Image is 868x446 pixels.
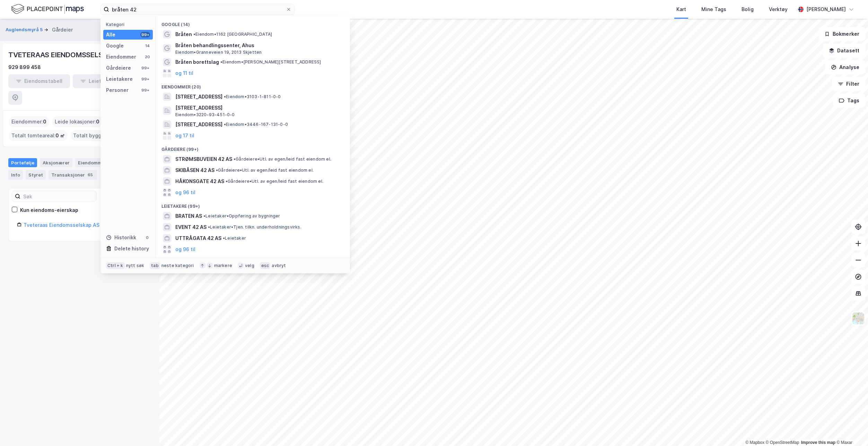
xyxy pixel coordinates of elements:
[8,158,37,167] div: Portefølje
[833,94,865,108] button: Tags
[175,120,222,129] span: [STREET_ADDRESS]
[766,440,799,445] a: OpenStreetMap
[203,213,205,218] span: •
[9,116,49,127] div: Eiendommer :
[175,131,194,140] button: og 17 til
[96,118,99,126] span: 0
[106,31,115,39] div: Alle
[106,233,136,242] div: Historikk
[40,158,72,167] div: Aksjonærer
[833,413,868,446] div: Kontrollprogram for chat
[832,77,865,91] button: Filter
[223,235,246,241] span: Leietaker
[175,58,219,66] span: Bråten borettslag
[175,50,262,55] span: Eiendom • Granneveien 19, 2013 Skjetten
[245,263,254,268] div: velg
[175,104,342,112] span: [STREET_ADDRESS]
[106,53,136,61] div: Eiendommer
[52,116,102,127] div: Leide lokasjoner :
[20,206,78,214] div: Kun eiendoms-eierskap
[175,155,232,163] span: STRØMSBUVEIEN 42 AS
[156,16,350,29] div: Google (14)
[216,168,218,173] span: •
[226,179,323,184] span: Gårdeiere • Utl. av egen/leid fast eiendom el.
[193,32,195,37] span: •
[8,49,128,60] div: TVETERAAS EIENDOMSSELSKAP AS
[140,87,150,93] div: 99+
[75,158,109,167] div: Eiendommer
[106,22,153,27] div: Kategori
[43,118,46,126] span: 0
[175,166,214,174] span: SKIBÅSEN 42 AS
[156,255,350,267] div: Personer (99+)
[156,79,350,91] div: Eiendommer (20)
[106,262,125,269] div: Ctrl + k
[220,59,321,65] span: Eiendom • [PERSON_NAME][STREET_ADDRESS]
[86,171,94,178] div: 65
[156,198,350,211] div: Leietakere (99+)
[234,156,331,162] span: Gårdeiere • Utl. av egen/leid fast eiendom el.
[175,177,224,186] span: HÅKONSGATE 42 AS
[126,263,144,268] div: nytt søk
[175,93,222,101] span: [STREET_ADDRESS]
[208,224,301,230] span: Leietaker • Tjen. tilkn. underholdningsvirks.
[11,3,84,15] img: logo.f888ab2527a4732fd821a326f86c7f29.svg
[224,122,288,127] span: Eiendom • 3446-167-131-0-0
[223,235,225,241] span: •
[224,122,226,127] span: •
[140,76,150,82] div: 99+
[175,69,193,77] button: og 11 til
[806,5,846,14] div: [PERSON_NAME]
[140,32,150,37] div: 99+
[224,94,226,99] span: •
[24,222,99,228] a: Tveteraas Eiendomsselskap AS
[260,262,271,269] div: esc
[140,65,150,71] div: 99+
[175,234,221,242] span: UTTRÅGATA 42 AS
[825,60,865,74] button: Analyse
[769,5,788,14] div: Verktøy
[175,223,207,231] span: EVENT 42 AS
[20,191,96,201] input: Søk
[175,188,195,197] button: og 96 til
[150,262,160,269] div: tab
[203,213,280,219] span: Leietaker • Oppføring av bygninger
[106,42,124,50] div: Google
[234,156,236,162] span: •
[6,26,44,33] button: Auglendsmyrå 5
[224,94,281,100] span: Eiendom • 3103-1-811-0-0
[52,26,73,34] div: Gårdeier
[216,168,314,173] span: Gårdeiere • Utl. av egen/leid fast eiendom el.
[144,43,150,49] div: 14
[55,131,65,140] span: 0 ㎡
[9,130,68,141] div: Totalt tomteareal :
[26,170,46,180] div: Styret
[676,5,686,14] div: Kart
[801,440,835,445] a: Improve this map
[8,170,23,180] div: Info
[214,263,232,268] div: markere
[144,235,150,240] div: 0
[208,224,210,230] span: •
[8,63,41,71] div: 929 899 458
[833,413,868,446] iframe: Chat Widget
[144,54,150,60] div: 20
[106,75,133,83] div: Leietakere
[742,5,754,14] div: Bolig
[193,32,272,37] span: Eiendom • 1162 [GEOGRAPHIC_DATA]
[106,86,129,94] div: Personer
[226,179,228,184] span: •
[109,4,286,15] input: Søk på adresse, matrikkel, gårdeiere, leietakere eller personer
[818,27,865,41] button: Bokmerker
[701,5,726,14] div: Mine Tags
[70,130,126,141] div: Totalt byggareal :
[161,263,194,268] div: neste kategori
[175,41,342,50] span: Bråten behandlingssenter, Ahus
[745,440,764,445] a: Mapbox
[106,64,131,72] div: Gårdeiere
[175,30,192,38] span: Bråten
[156,141,350,154] div: Gårdeiere (99+)
[272,263,286,268] div: avbryt
[852,312,865,325] img: Z
[175,112,235,118] span: Eiendom • 3220-93-451-0-0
